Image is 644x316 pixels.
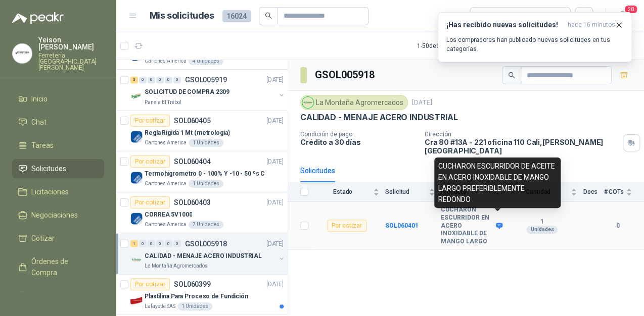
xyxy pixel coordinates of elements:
[130,253,143,266] img: Company Logo
[583,182,604,202] th: Docs
[266,75,284,85] p: [DATE]
[116,111,288,151] a: Por cotizarSOL060405[DATE] Company LogoRegla Rigida 1 Mt (metrologia)Cartones America1 Unidades
[438,12,632,62] button: ¡Has recibido nuevas solicitudes!hace 16 minutos Los compradores han publicado nuevas solicitudes...
[139,76,147,83] div: 0
[185,76,227,83] p: GSOL005919
[507,218,577,226] b: 1
[604,188,624,195] span: # COTs
[300,112,457,123] p: CALIDAD - MENAJE ACERO INDUSTRIAL
[266,280,284,289] p: [DATE]
[156,76,164,83] div: 0
[116,151,288,192] a: Por cotizarSOL060404[DATE] Company LogoTermohigrometro 0 - 100% Y -10 - 50 ºs CCartones America1 ...
[174,117,211,124] p: SOL060405
[434,157,561,208] div: CUCHARON ESCURRIDOR DE ACEITE EN ACERO INOXIDABLE DE MANGO LARGO PREFERIBLEMENTE REDONDO
[508,72,515,79] span: search
[526,226,558,234] div: Unidades
[139,240,147,247] div: 0
[446,21,564,29] h3: ¡Has recibido nuevas solicitudes!
[145,292,248,301] p: Plastilina Para Proceso de Fundición
[145,98,181,106] p: Panela El Trébol
[148,240,155,247] div: 0
[130,115,170,127] div: Por cotizar
[265,12,272,19] span: search
[12,205,104,225] a: Negociaciones
[145,139,187,147] p: Cartones America
[31,290,69,301] span: Remisiones
[12,182,104,201] a: Licitaciones
[31,93,48,104] span: Inicio
[12,113,104,132] a: Chat
[12,252,104,282] a: Órdenes de Compra
[38,52,104,71] p: Ferretería [GEOGRAPHIC_DATA][PERSON_NAME]
[150,9,214,23] h1: Mis solicitudes
[314,188,371,195] span: Estado
[130,90,143,102] img: Company Logo
[302,97,313,108] img: Company Logo
[130,155,170,168] div: Por cotizar
[31,256,95,278] span: Órdenes de Compra
[12,286,104,305] a: Remisiones
[604,182,644,202] th: # COTs
[417,38,483,54] div: 1 - 50 de 9318
[300,138,417,146] p: Crédito a 30 días
[12,12,64,24] img: Logo peakr
[385,182,441,202] th: Solicitud
[145,87,229,97] p: SOLICITUD DE COMPRA 2309
[145,169,265,179] p: Termohigrometro 0 - 100% Y -10 - 50 ºs C
[145,210,192,220] p: CORREA 5V1000
[130,237,286,270] a: 1 0 0 0 0 0 GSOL005918[DATE] Company LogoCALIDAD - MENAJE ACERO INDUSTRIALLa Montaña Agromercados
[446,35,623,54] p: Los compradores han publicado nuevas solicitudes en tus categorías.
[31,233,55,244] span: Cotizar
[116,192,288,233] a: Por cotizarSOL060403[DATE] Company LogoCORREA 5V1000Cartones America7 Unidades
[130,278,170,290] div: Por cotizar
[31,186,69,197] span: Licitaciones
[165,240,172,247] div: 0
[156,240,164,247] div: 0
[174,199,211,206] p: SOL060403
[441,206,493,245] b: CUCHARON ESCURRIDOR EN ACERO INOXIDABLE DE MANGO LARGO
[189,57,223,65] div: 4 Unidades
[31,140,54,151] span: Tareas
[177,302,212,310] div: 1 Unidades
[385,222,419,229] a: SOL060401
[412,98,432,108] p: [DATE]
[266,239,284,248] p: [DATE]
[165,76,172,83] div: 0
[130,76,138,83] div: 3
[624,5,638,14] span: 20
[145,251,262,260] p: CALIDAD - MENAJE ACERO INDUSTRIAL
[116,274,288,315] a: Por cotizarSOL060399[DATE] Company LogoPlastilina Para Proceso de FundiciónLafayette SAS1 Unidades
[314,182,385,202] th: Estado
[130,172,143,184] img: Company Logo
[174,158,211,165] p: SOL060404
[604,221,632,231] b: 0
[476,11,497,22] div: Todas
[300,131,417,138] p: Condición de pago
[31,117,47,128] span: Chat
[300,95,408,110] div: La Montaña Agromercados
[130,294,143,306] img: Company Logo
[145,57,187,65] p: Cartones America
[145,128,229,138] p: Regla Rigida 1 Mt (metrologia)
[173,76,181,83] div: 0
[614,7,632,25] button: 20
[266,198,284,207] p: [DATE]
[222,10,251,22] span: 16024
[189,221,223,229] div: 7 Unidades
[12,136,104,155] a: Tareas
[425,138,619,155] p: Cra 80 #13A - 221 oficina 110 Cali , [PERSON_NAME][GEOGRAPHIC_DATA]
[189,180,223,188] div: 1 Unidades
[130,131,143,143] img: Company Logo
[266,116,284,126] p: [DATE]
[130,196,170,208] div: Por cotizar
[385,188,427,195] span: Solicitud
[31,163,66,174] span: Solicitudes
[266,157,284,167] p: [DATE]
[300,165,335,176] div: Solicitudes
[173,240,181,247] div: 0
[38,36,104,50] p: Yeison [PERSON_NAME]
[327,220,366,232] div: Por cotizar
[148,76,155,83] div: 0
[130,240,138,247] div: 1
